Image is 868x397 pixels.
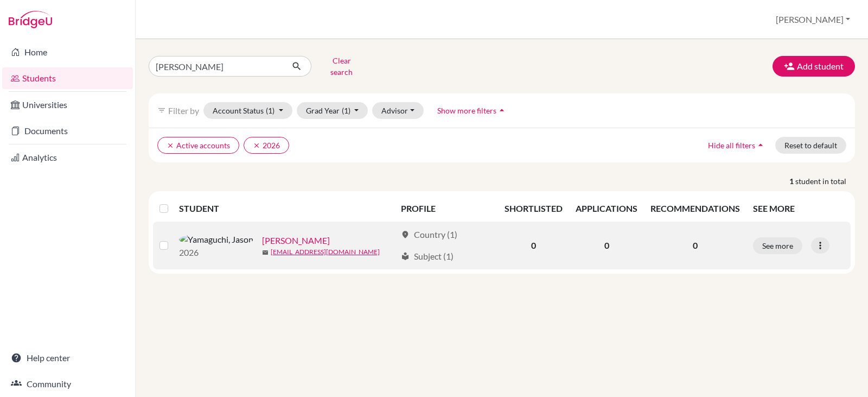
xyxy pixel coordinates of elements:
a: Community [2,373,133,395]
div: Country (1) [401,228,457,241]
span: student in total [795,175,855,187]
span: Show more filters [437,106,496,115]
span: mail [262,249,269,256]
a: Universities [2,94,133,116]
span: (1) [266,106,275,115]
strong: 1 [789,175,795,187]
a: Students [2,67,133,89]
button: [PERSON_NAME] [771,9,855,30]
span: Hide all filters [708,141,755,150]
button: Advisor [372,102,424,119]
a: Help center [2,347,133,369]
a: Documents [2,120,133,142]
th: PROFILE [394,196,498,222]
input: Find student by name... [149,56,283,77]
td: 0 [498,222,569,269]
th: SHORTLISTED [498,196,569,222]
button: Account Status(1) [203,102,292,119]
button: Grad Year(1) [297,102,368,119]
span: location_on [401,230,410,239]
div: Subject (1) [401,250,454,263]
i: clear [253,142,260,149]
th: RECOMMENDATIONS [644,196,746,222]
button: See more [753,237,802,254]
button: Reset to default [775,137,846,154]
button: Add student [773,56,855,77]
span: local_library [401,252,410,261]
img: Bridge-U [9,11,52,28]
i: arrow_drop_up [496,105,507,116]
th: STUDENT [179,196,394,222]
a: [EMAIL_ADDRESS][DOMAIN_NAME] [271,247,380,257]
span: (1) [342,106,350,115]
i: clear [167,142,174,149]
p: 0 [650,239,740,252]
p: 2026 [179,246,253,259]
button: Show more filtersarrow_drop_up [428,102,516,119]
button: clear2026 [244,137,289,154]
i: arrow_drop_up [755,140,766,150]
i: filter_list [157,106,166,115]
td: 0 [569,222,644,269]
img: Yamaguchi, Jason [179,233,253,246]
button: clearActive accounts [157,137,239,154]
span: Filter by [168,105,199,116]
button: Clear search [311,52,372,80]
a: [PERSON_NAME] [262,234,330,247]
a: Analytics [2,147,133,168]
th: SEE MORE [746,196,851,222]
th: APPLICATIONS [569,196,644,222]
button: Hide all filtersarrow_drop_up [699,137,775,154]
a: Home [2,41,133,63]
